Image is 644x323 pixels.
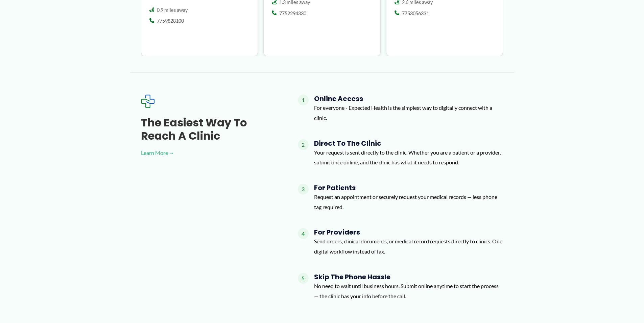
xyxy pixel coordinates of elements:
p: For everyone - Expected Health is the simplest way to digitally connect with a clinic. [314,103,503,123]
h4: Skip the Phone Hassle [314,273,503,281]
span: 7753056331 [402,10,429,17]
span: 7759828100 [157,18,184,24]
img: Expected Healthcare Logo [141,95,154,108]
p: No need to wait until business hours. Submit online anytime to start the process — the clinic has... [314,281,503,301]
h4: Online Access [314,95,503,103]
h4: Direct to the Clinic [314,139,503,147]
span: 5 [298,273,309,284]
p: Send orders, clinical documents, or medical record requests directly to clinics. One digital work... [314,236,503,256]
h4: For Providers [314,228,503,236]
p: Your request is sent directly to the clinic. Whether you are a patient or a provider, submit once... [314,147,503,167]
span: 0.9 miles away [157,7,188,14]
h3: The Easiest Way to Reach a Clinic [141,116,276,142]
span: 7752294330 [279,10,306,17]
p: Request an appointment or securely request your medical records — less phone tag required. [314,192,503,212]
a: Learn More → [141,148,276,158]
span: 2 [298,139,309,150]
span: 4 [298,228,309,239]
span: 1 [298,95,309,105]
h4: For Patients [314,184,503,192]
span: 3 [298,184,309,195]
